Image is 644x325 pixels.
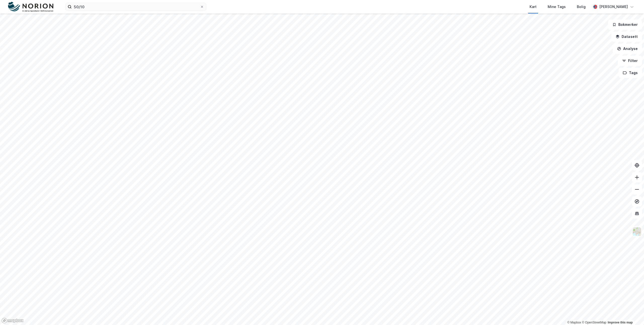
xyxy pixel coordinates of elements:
input: Søk på adresse, matrikkel, gårdeiere, leietakere eller personer [72,3,200,11]
a: Mapbox homepage [2,318,24,323]
img: Z [632,227,642,236]
div: [PERSON_NAME] [599,4,628,10]
iframe: Chat Widget [619,301,644,325]
img: norion-logo.80e7a08dc31c2e691866.png [8,2,53,12]
div: Bolig [577,4,586,10]
div: Kontrollprogram for chat [619,301,644,325]
div: Kart [530,4,537,10]
button: Bokmerker [608,20,642,30]
a: Mapbox [567,321,581,324]
button: Datasett [611,32,642,42]
a: Improve this map [608,321,633,324]
div: Mine Tags [548,4,566,10]
button: Filter [618,56,642,66]
button: Tags [619,68,642,78]
button: Analyse [613,44,642,54]
a: OpenStreetMap [582,321,606,324]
